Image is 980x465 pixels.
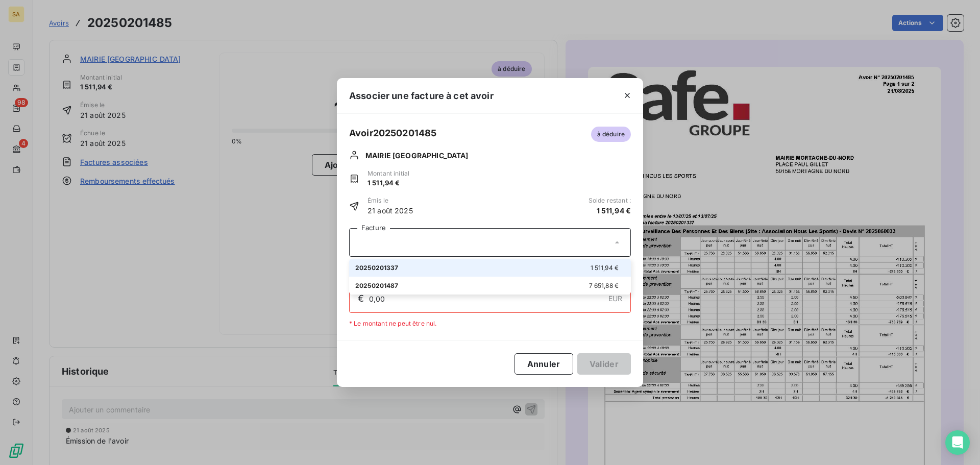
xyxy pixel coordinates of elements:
[945,430,970,455] div: Open Intercom Messenger
[367,205,413,216] span: 21 août 2025
[597,205,631,216] span: 1 511,94 €
[349,89,494,103] span: Associer une facture à cet avoir
[365,150,469,161] span: MAIRIE [GEOGRAPHIC_DATA]
[514,353,573,375] button: Annuler
[367,178,409,188] span: 1 511,94 €
[355,282,399,289] span: 20250201487
[591,127,631,142] span: à déduire
[367,169,409,178] span: Montant initial
[577,353,631,375] button: Valider
[355,264,399,272] span: 20250201337
[589,196,631,205] span: Solde restant :
[367,196,413,205] span: Émis le
[591,264,619,272] span: 1 511,94 €
[349,126,436,140] span: Avoir 20250201485
[349,319,437,328] span: * Le montant ne peut être nul.
[589,282,619,289] span: 7 651,88 €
